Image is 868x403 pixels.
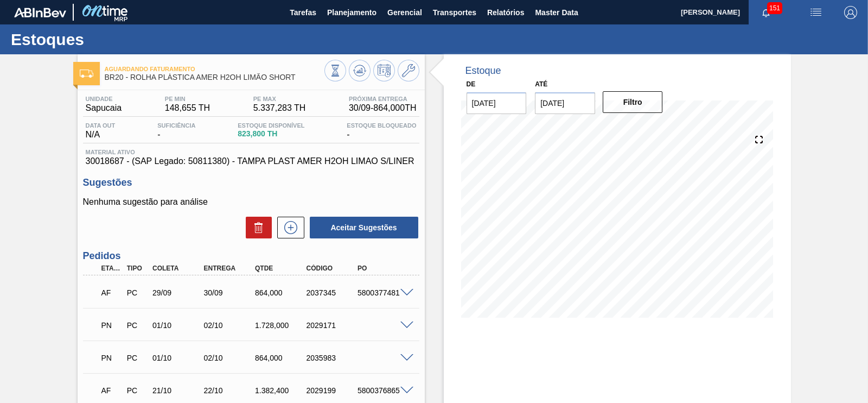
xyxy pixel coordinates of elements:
[767,2,782,14] span: 151
[290,6,316,19] span: Tarefas
[99,313,125,337] div: Pedido em Negociação
[150,265,206,272] div: Coleta
[535,92,595,114] input: dd/mm/yyyy
[433,6,476,19] span: Transportes
[304,354,360,362] div: 2035983
[253,103,306,113] span: 5.337,283 TH
[201,321,258,330] div: 02/10/2025
[304,321,360,330] div: 2029171
[101,386,122,395] p: AF
[304,216,419,240] div: Aceitar Sugestões
[398,60,419,81] button: Ir ao Master Data / Geral
[465,65,501,77] div: Estoque
[603,91,663,113] button: Filtro
[535,80,547,88] label: Até
[349,103,417,113] span: 30/09 - 864,000 TH
[150,321,206,330] div: 01/10/2025
[83,197,419,207] p: Nenhuma sugestão para análise
[467,92,527,114] input: dd/mm/yyyy
[355,386,411,395] div: 5800376865
[80,70,93,78] img: Ícone
[252,354,309,362] div: 864,000
[83,122,118,140] div: N/A
[101,321,122,330] p: PN
[157,122,195,129] span: Suficiência
[124,265,150,272] div: Tipo
[349,60,371,81] button: Atualizar Gráfico
[238,122,304,129] span: Estoque Disponível
[809,6,822,19] img: userActions
[844,6,857,19] img: Logout
[201,288,258,297] div: 30/09/2025
[201,386,258,395] div: 22/10/2025
[150,386,206,395] div: 21/10/2025
[99,281,125,305] div: Aguardando Faturamento
[373,60,395,81] button: Programar Estoque
[355,265,411,272] div: PO
[304,265,360,272] div: Código
[355,288,411,297] div: 5800377481
[124,354,150,362] div: Pedido de Compra
[327,6,376,19] span: Planejamento
[99,379,125,402] div: Aguardando Faturamento
[304,288,360,297] div: 2037345
[324,60,346,81] button: Visão Geral dos Estoques
[749,5,783,20] button: Notificações
[201,354,258,362] div: 02/10/2025
[165,103,210,113] span: 148,655 TH
[11,33,203,46] h1: Estoques
[83,177,419,188] h3: Sugestões
[304,386,360,395] div: 2029199
[310,217,418,238] button: Aceitar Sugestões
[86,103,122,113] span: Sapucaia
[86,122,116,129] span: Data out
[99,265,125,272] div: Etapa
[86,156,417,166] span: 30018687 - (SAP Legado: 50811380) - TAMPA PLAST AMER H2OH LIMAO S/LINER
[252,288,309,297] div: 864,000
[387,6,422,19] span: Gerencial
[238,130,304,138] span: 823,800 TH
[14,8,66,17] img: TNhmsLtSVTkK8tSr43FrP2fwEKptu5GPRR3wAAAABJRU5ErkJggg==
[467,80,476,88] label: De
[105,66,324,72] span: Aguardando Faturamento
[105,73,324,81] span: BR20 - ROLHA PLÁSTICA AMER H2OH LIMÃO SHORT
[124,386,150,395] div: Pedido de Compra
[86,96,122,102] span: Unidade
[253,96,306,102] span: PE MAX
[99,346,125,370] div: Pedido em Negociação
[252,321,309,330] div: 1.728,000
[155,122,198,140] div: -
[101,288,122,297] p: AF
[201,265,258,272] div: Entrega
[349,96,417,102] span: Próxima Entrega
[535,6,578,19] span: Master Data
[150,354,206,362] div: 01/10/2025
[344,122,419,140] div: -
[165,96,210,102] span: PE MIN
[124,288,150,297] div: Pedido de Compra
[252,265,309,272] div: Qtde
[487,6,524,19] span: Relatórios
[124,321,150,330] div: Pedido de Compra
[150,288,206,297] div: 29/09/2025
[86,149,417,155] span: Material ativo
[83,250,419,262] h3: Pedidos
[252,386,309,395] div: 1.382,400
[347,122,416,129] span: Estoque Bloqueado
[240,217,272,238] div: Excluir Sugestões
[101,354,122,362] p: PN
[272,217,304,238] div: Nova sugestão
